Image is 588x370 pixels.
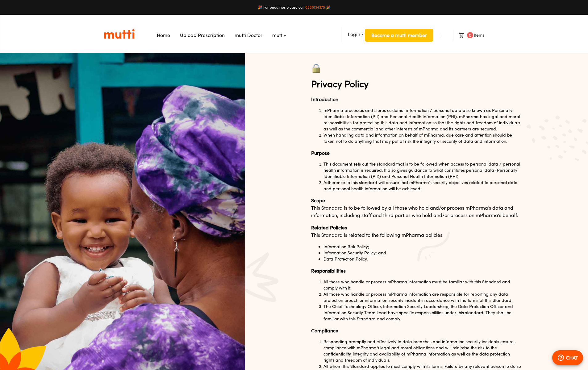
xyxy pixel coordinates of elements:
li: When handling data and information on behalf of mPharma, due care and attention should be taken n... [323,132,522,144]
li: Items [453,30,484,41]
img: Logo [104,29,135,39]
li: Information Security Policy; and [323,250,522,256]
a: Navigates to mutti doctor website [235,32,262,38]
a: Navigates to Home Page [157,32,170,38]
li: All those who handle or process mPharma information must be familiar with this Standard and compl... [323,279,522,291]
span: Login [348,31,360,37]
span: Become a mutti member [371,31,427,39]
a: 0558134375 [305,5,325,10]
a: Navigates to mutti+ page [272,32,286,38]
p: This Standard is related to the following mPharma policies: [311,231,522,239]
li: This document sets out the standard that is to be followed when access to personal data / persona... [323,161,522,179]
li: Responding promptly and effectively to data breaches and information security incidents ensures c... [323,339,522,363]
li: mPharma processes and stores customer information / personal data also known as Personally Identi... [323,107,522,132]
p: This Standard is to be followed by all those who hold and/or process mPharma’s data and informati... [311,204,522,219]
button: Become a mutti member [365,29,433,42]
p: CHAT [566,354,578,361]
h2: Related Policies [311,224,522,231]
a: Navigates to Prescription Upload Page [180,32,225,38]
h1: Privacy Policy [311,63,522,91]
li: Information Risk Policy; [323,244,522,250]
li: / [343,26,433,44]
li: Data Protection Policy. [323,256,522,262]
h2: Purpose [311,149,522,157]
h2: Introduction [311,96,522,103]
button: CHAT [552,350,583,365]
li: Adherence to this standard will ensure that mPharma’s security objectives related to personal dat... [323,179,522,192]
h2: Scope [311,197,522,204]
li: All those who handle or process mPharma information are responsible for reporting any data protec... [323,291,522,303]
span: 0 [467,32,473,38]
li: The Chief Technology Officer, Information Security Leadershiop, the Data Protection Officer and I... [323,303,522,322]
a: Link on the logo navigates to HomePage [104,29,135,39]
h2: Responsibilities [311,267,522,274]
h2: Compliance [311,327,522,334]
